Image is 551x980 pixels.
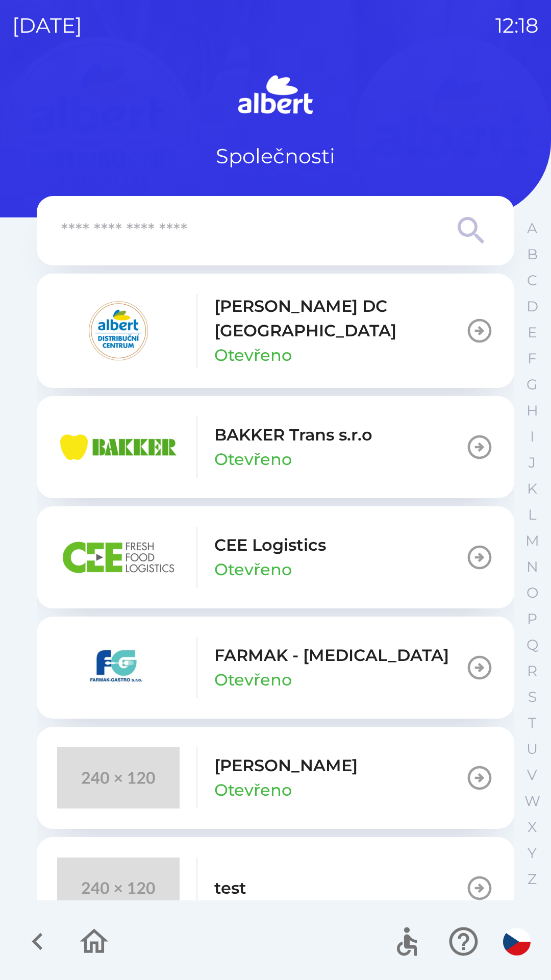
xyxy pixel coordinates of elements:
[214,778,292,802] p: Otevřeno
[528,324,537,341] p: E
[519,632,545,658] button: Q
[519,736,545,762] button: U
[519,215,545,241] button: A
[528,844,537,862] p: Y
[528,350,537,367] p: F
[527,272,537,289] p: C
[57,300,180,361] img: 092fc4fe-19c8-4166-ad20-d7efd4551fba.png
[519,372,545,398] button: G
[519,241,545,267] button: B
[527,558,538,576] p: N
[37,837,514,939] button: test
[527,480,537,498] p: K
[527,402,538,420] p: H
[37,396,514,498] button: BAKKER Trans s.r.oOtevřeno
[57,637,180,698] img: 5ee10d7b-21a5-4c2b-ad2f-5ef9e4226557.png
[37,71,514,120] img: Logo
[528,714,536,732] p: T
[57,527,180,588] img: ba8847e2-07ef-438b-a6f1-28de549c3032.png
[528,870,537,888] p: Z
[524,792,540,810] p: W
[529,454,536,472] p: J
[528,688,537,706] p: S
[519,320,545,346] button: E
[530,428,534,446] p: I
[527,584,538,602] p: O
[527,246,538,263] p: B
[519,398,545,424] button: H
[519,840,545,866] button: Y
[527,376,538,394] p: G
[519,267,545,293] button: C
[57,857,180,919] img: 240x120
[214,533,326,557] p: CEE Logistics
[519,580,545,606] button: O
[214,753,358,778] p: [PERSON_NAME]
[214,876,246,900] p: test
[214,557,292,582] p: Otevřeno
[519,346,545,372] button: F
[519,658,545,684] button: R
[37,274,514,388] button: [PERSON_NAME] DC [GEOGRAPHIC_DATA]Otevřeno
[527,740,538,758] p: U
[528,506,536,524] p: L
[519,814,545,840] button: X
[519,476,545,502] button: K
[503,928,531,955] img: cs flag
[214,447,292,472] p: Otevřeno
[214,294,465,343] p: [PERSON_NAME] DC [GEOGRAPHIC_DATA]
[519,866,545,892] button: Z
[37,617,514,719] button: FARMAK - [MEDICAL_DATA]Otevřeno
[519,788,545,814] button: W
[216,141,335,171] p: Společnosti
[57,747,180,808] img: 240x120
[12,10,82,41] p: [DATE]
[214,643,449,668] p: FARMAK - [MEDICAL_DATA]
[519,710,545,736] button: T
[519,528,545,554] button: M
[214,668,292,692] p: Otevřeno
[214,423,372,447] p: BAKKER Trans s.r.o
[519,502,545,528] button: L
[519,450,545,476] button: J
[519,606,545,632] button: P
[527,766,537,784] p: V
[37,727,514,829] button: [PERSON_NAME]Otevřeno
[495,10,539,41] p: 12:18
[527,298,538,315] p: D
[527,662,537,680] p: R
[519,762,545,788] button: V
[519,424,545,450] button: I
[519,293,545,320] button: D
[527,219,537,237] p: A
[214,343,292,367] p: Otevřeno
[519,554,545,580] button: N
[37,506,514,608] button: CEE LogisticsOtevřeno
[527,636,538,654] p: Q
[525,532,539,550] p: M
[519,684,545,710] button: S
[528,818,537,836] p: X
[57,416,180,478] img: eba99837-dbda-48f3-8a63-9647f5990611.png
[527,610,537,628] p: P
